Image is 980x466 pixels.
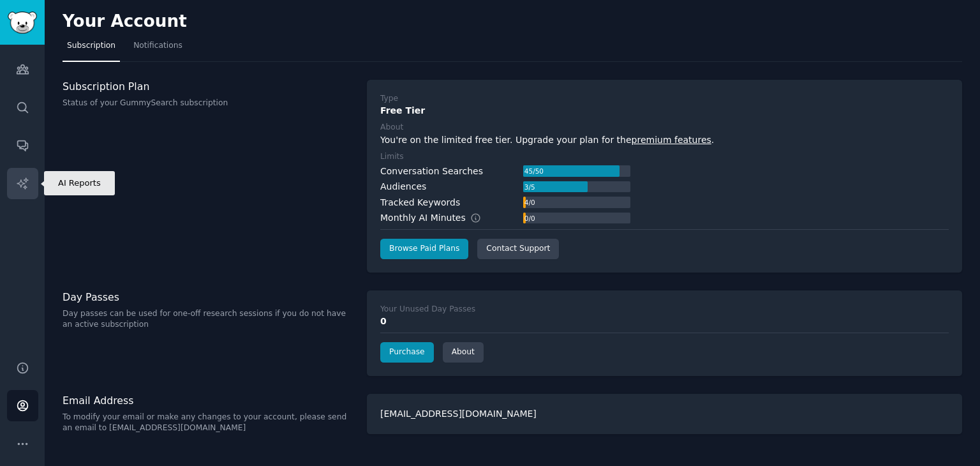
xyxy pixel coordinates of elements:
[67,40,115,52] span: Subscription
[523,213,536,224] div: 0 / 0
[380,304,475,315] div: Your Unused Day Passes
[63,308,353,331] p: Day passes can be used for one-off research sessions if you do not have an active subscription
[8,11,37,34] img: GummySearch logo
[63,98,353,109] p: Status of your GummySearch subscription
[523,165,545,177] div: 45 / 50
[380,165,483,178] div: Conversation Searches
[380,180,426,193] div: Audiences
[443,342,484,363] a: About
[63,80,353,93] h3: Subscription Plan
[367,394,962,434] div: [EMAIL_ADDRESS][DOMAIN_NAME]
[380,196,460,209] div: Tracked Keywords
[380,342,434,363] a: Purchase
[380,315,949,328] div: 0
[477,239,559,259] a: Contact Support
[523,181,536,193] div: 3 / 5
[129,36,187,62] a: Notifications
[380,133,949,147] div: You're on the limited free tier. Upgrade your plan for the .
[63,11,187,32] h2: Your Account
[380,151,404,163] div: Limits
[380,211,494,225] div: Monthly AI Minutes
[133,40,182,52] span: Notifications
[380,122,403,133] div: About
[63,36,120,62] a: Subscription
[523,197,536,208] div: 4 / 0
[63,290,353,304] h3: Day Passes
[380,239,468,259] a: Browse Paid Plans
[632,135,711,145] a: premium features
[63,394,353,407] h3: Email Address
[380,93,398,105] div: Type
[380,104,949,117] div: Free Tier
[63,412,353,434] p: To modify your email or make any changes to your account, please send an email to [EMAIL_ADDRESS]...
